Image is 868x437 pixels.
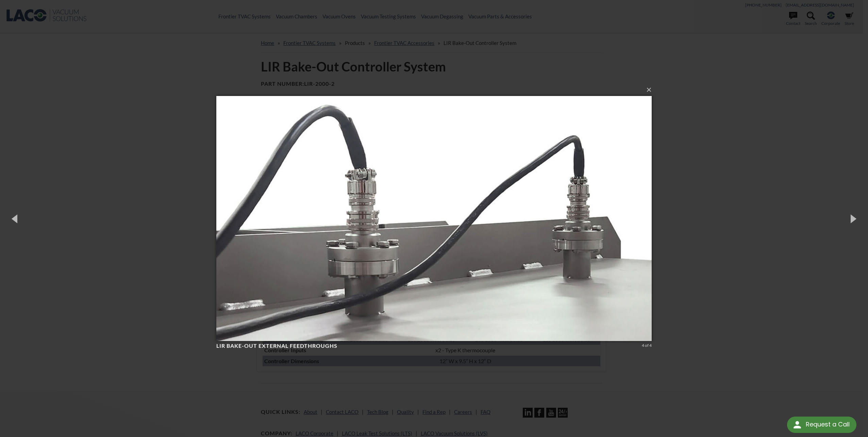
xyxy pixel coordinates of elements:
[792,419,803,430] img: round button
[837,200,868,237] button: Next (Right arrow key)
[642,342,652,349] div: 4 of 4
[806,417,850,432] div: Request a Call
[787,417,856,433] div: Request a Call
[216,82,652,355] img: LIR Bake-Out External feedthroughs
[218,82,654,97] button: ×
[216,342,639,350] h4: LIR Bake-Out External feedthroughs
